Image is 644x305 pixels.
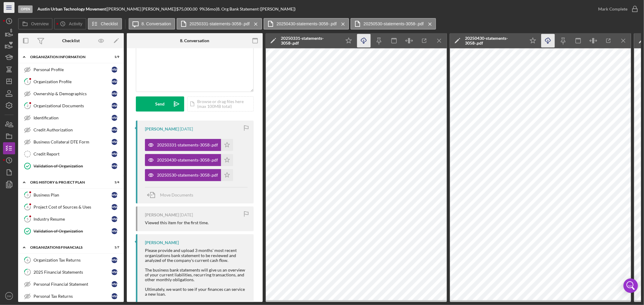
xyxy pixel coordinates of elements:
div: Organizational Documents [34,103,111,108]
a: Credit AuthorizationMW [21,124,121,136]
time: 2025-06-27 06:29 [180,212,193,217]
div: M W [111,163,117,169]
div: M W [111,293,117,299]
div: 1 / 9 [108,55,119,59]
div: Organization Profile [34,79,111,84]
div: M W [111,115,117,121]
div: [PERSON_NAME] [145,240,179,245]
div: | 8. Org Bank Statement ([PERSON_NAME]) [216,7,296,11]
div: Validation of Organization [34,164,111,168]
div: 1 / 4 [108,181,119,184]
a: Personal ProfileMW [21,64,121,76]
a: 3Business PlanMW [21,189,121,201]
div: Org History & Project Plan [30,181,104,184]
a: 1Organization ProfileMW [21,76,121,88]
b: Austin Urban Technology Movement [37,6,106,11]
div: Credit Report [34,152,111,156]
div: Viewed this item for the first time. [145,220,209,225]
button: 20250331-statements-3058-.pdf [177,18,262,30]
a: 2Organizational DocumentsMW [21,100,121,112]
button: Mark Complete [592,3,641,15]
div: Open Intercom Messenger [623,278,638,293]
div: 20250430-statements-3058-.pdf [157,158,218,162]
div: M W [111,228,117,234]
tspan: 7 [27,270,29,274]
div: M W [111,151,117,157]
div: Credit Authorization [34,127,111,132]
div: Organizations Financials [30,246,104,249]
div: Business Collateral DTE Form [34,140,111,144]
div: 20250331-statements-3058-.pdf [281,36,338,46]
div: M W [111,192,117,198]
button: SW [3,290,15,302]
button: Send [136,96,184,112]
div: M W [111,281,117,287]
button: 20250530-statements-3058-.pdf [145,169,233,181]
a: Credit ReportMW [21,148,121,160]
div: 20250331-statements-3058-.pdf [157,143,218,147]
div: 20250430-statements-3058-.pdf [465,36,522,46]
label: Overview [31,21,49,26]
div: [PERSON_NAME] [PERSON_NAME] | [107,7,176,11]
div: M W [111,216,117,222]
div: 36 mo [205,7,216,11]
div: | [37,7,107,11]
div: M W [111,204,117,210]
div: M W [111,103,117,109]
div: Business Plan [34,193,111,197]
button: Overview [18,18,53,30]
div: 1 / 7 [108,246,119,249]
a: Ownership & DemographicsMW [21,88,121,100]
div: [PERSON_NAME] [145,212,179,217]
button: 20250430-statements-3058-.pdf [145,154,233,166]
div: Send [155,96,165,112]
tspan: 5 [27,217,28,221]
button: Checklist [88,18,122,30]
tspan: 4 [27,205,29,209]
label: 20250430-statements-3058-.pdf [277,21,337,26]
div: 9 % [199,7,205,11]
a: 6Organization Tax ReturnsMW [21,254,121,266]
div: Ultimately, we want to see if your finances can service a new loan. [145,287,248,297]
div: M W [111,127,117,133]
div: Industry Resume [34,217,111,222]
div: Ownership & Demographics [34,91,111,96]
a: Personal Financial StatementMW [21,278,121,290]
div: Open [18,5,33,13]
div: Please provide and upload 3 months' most recent organizations bank statement to be reviewed and a... [145,248,248,263]
a: 4Project Cost of Sources & UsesMW [21,201,121,213]
div: [PERSON_NAME] [145,127,179,131]
div: Checklist [62,38,80,43]
div: Validation of Organization [34,229,111,234]
a: 72025 Financial StatementsMW [21,266,121,278]
div: M W [111,269,117,275]
div: The business bank statements will give us an overview of your current liabilities, recurring tran... [145,268,248,282]
div: M W [111,257,117,263]
button: Activity [54,18,86,30]
div: M W [111,79,117,85]
label: 20250530-statements-3058-.pdf [364,21,424,26]
button: 20250430-statements-3058-.pdf [264,18,349,30]
button: Move Documents [145,187,199,203]
label: 8. Conversation [142,21,171,26]
text: SW [7,294,11,298]
tspan: 3 [27,193,28,197]
button: 20250331-statements-3058-.pdf [145,139,233,151]
a: Business Collateral DTE FormMW [21,136,121,148]
div: Personal Tax Returns [34,294,111,299]
a: Validation of OrganizationMW [21,160,121,172]
div: Organization Tax Returns [34,258,111,263]
label: Activity [69,21,82,26]
tspan: 1 [27,80,28,83]
div: 2025 Financial Statements [34,270,111,275]
div: Identification [34,115,111,120]
span: Move Documents [160,192,193,197]
div: M W [111,67,117,73]
button: 8. Conversation [129,18,175,30]
tspan: 6 [27,258,29,262]
div: 8. Conversation [180,38,210,43]
a: 5Industry ResumeMW [21,213,121,225]
label: 20250331-statements-3058-.pdf [190,21,250,26]
tspan: 2 [27,104,28,108]
time: 2025-06-27 06:30 [180,127,193,131]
